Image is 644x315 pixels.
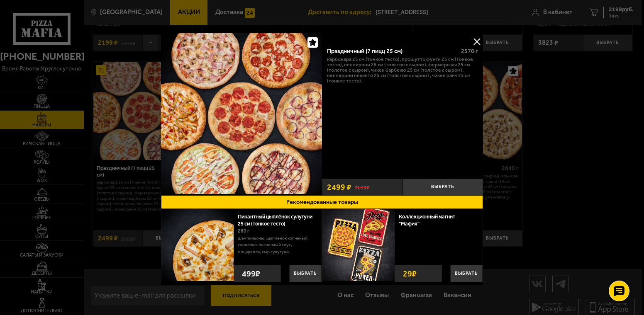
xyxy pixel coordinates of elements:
[238,228,249,234] span: 280 г
[240,265,262,282] strong: 499 ₽
[327,48,455,55] div: Праздничный (7 пицц 25 см)
[161,195,483,209] button: Рекомендованные товары
[402,179,483,195] button: Выбрать
[289,265,322,282] button: Выбрать
[238,213,312,227] a: Пикантный цыплёнок сулугуни 25 см (тонкое тесто)
[327,57,478,84] p: Карбонара 25 см (тонкое тесто), Прошутто Фунги 25 см (тонкое тесто), Пепперони 25 см (толстое с с...
[355,184,369,191] s: 3693 ₽
[238,235,315,255] p: шампиньоны, цыпленок копченый, сливочно-чесночный соус, моцарелла, сыр сулугуни.
[161,33,322,195] a: Праздничный (7 пицц 25 см)
[399,213,455,227] a: Коллекционный магнит "Мафия"
[450,265,483,282] button: Выбрать
[401,265,419,282] strong: 29 ₽
[327,183,351,191] span: 2499 ₽
[161,33,322,194] img: Праздничный (7 пицц 25 см)
[461,47,478,55] span: 2570 г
